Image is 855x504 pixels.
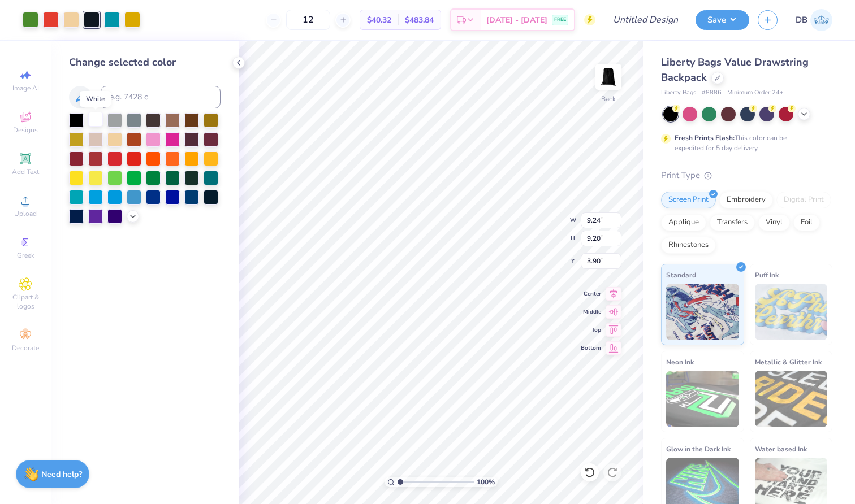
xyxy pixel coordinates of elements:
div: Back [601,94,616,104]
div: Change selected color [69,55,221,70]
img: Deneil Betfarhad [810,9,832,31]
input: e.g. 7428 c [101,86,221,108]
span: Center [581,290,601,298]
span: # 8886 [702,88,722,98]
a: DB [796,9,832,31]
img: Puff Ink [755,284,828,340]
span: Metallic & Glitter Ink [755,356,822,368]
span: FREE [554,16,566,24]
div: Embroidery [719,192,773,208]
span: DB [796,14,807,27]
span: Clipart & logos [6,293,45,311]
span: Add Text [12,167,39,176]
div: Screen Print [661,192,716,208]
div: White [80,91,111,107]
div: Print Type [661,169,832,182]
div: This color can be expedited for 5 day delivery. [675,133,814,153]
span: Minimum Order: 24 + [727,88,784,98]
span: Liberty Bags Value Drawstring Backpack [661,55,809,84]
span: Neon Ink [666,356,694,368]
input: Untitled Design [604,8,687,31]
div: Digital Print [776,192,831,208]
span: Image AI [12,84,39,93]
span: Greek [17,251,34,260]
div: Vinyl [758,214,790,231]
span: Designs [13,125,38,134]
strong: Need help? [41,469,82,480]
img: Neon Ink [666,371,739,427]
span: Decorate [12,344,39,353]
span: Puff Ink [755,269,779,281]
img: Standard [666,284,739,340]
button: Save [696,10,749,30]
div: Rhinestones [661,237,716,254]
input: – – [286,10,330,30]
span: Standard [666,269,696,281]
div: Transfers [710,214,755,231]
span: 100 % [477,477,495,487]
span: Glow in the Dark Ink [666,443,731,455]
span: Middle [581,308,601,316]
span: [DATE] - [DATE] [486,14,547,26]
span: Upload [14,209,37,218]
span: Bottom [581,344,601,352]
strong: Fresh Prints Flash: [675,133,735,142]
img: Back [597,66,620,88]
img: Metallic & Glitter Ink [755,371,828,427]
div: Foil [793,214,820,231]
span: Liberty Bags [661,88,696,98]
span: Water based Ink [755,443,807,455]
span: Top [581,326,601,334]
span: $40.32 [367,14,391,26]
span: $483.84 [405,14,434,26]
div: Applique [661,214,706,231]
